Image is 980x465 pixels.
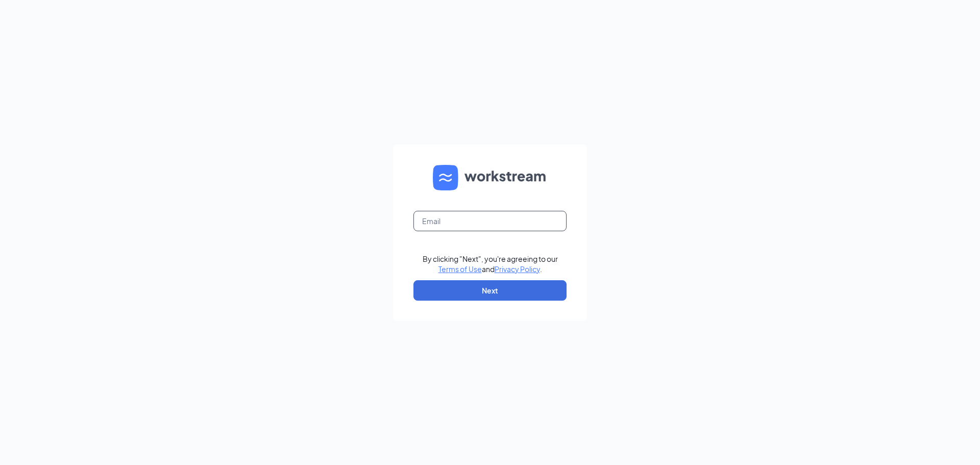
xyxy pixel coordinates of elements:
[438,264,482,274] a: Terms of Use
[423,254,558,274] div: By clicking "Next", you're agreeing to our and .
[495,264,540,274] a: Privacy Policy
[413,211,567,231] input: Email
[413,280,567,301] button: Next
[433,165,547,190] img: WS logo and Workstream text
